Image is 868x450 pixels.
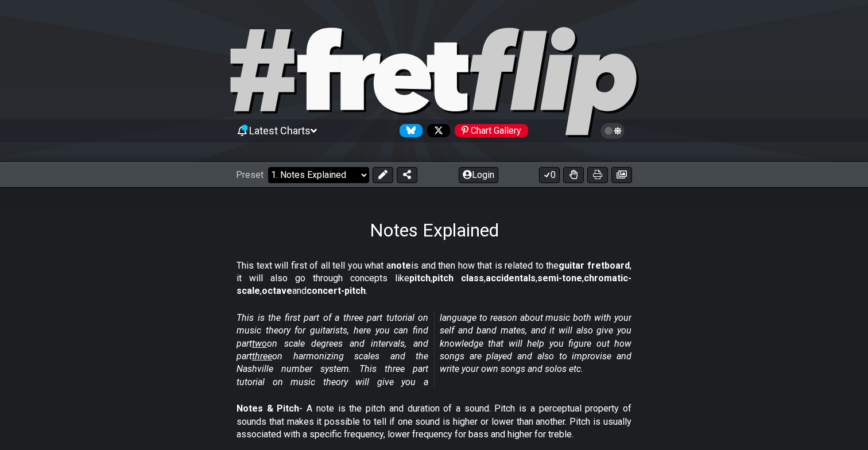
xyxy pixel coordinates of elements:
[249,125,311,137] span: Latest Charts
[252,338,267,349] span: two
[606,126,619,136] span: Toggle light / dark theme
[237,403,299,414] strong: Notes & Pitch
[307,285,366,296] strong: concert-pitch
[587,167,608,183] button: Print
[391,260,411,271] strong: note
[262,285,292,296] strong: octave
[395,124,423,137] a: Follow #fretflip at Bluesky
[409,273,431,284] strong: pitch
[236,169,263,180] span: Preset
[450,124,528,137] a: #fretflip at Pinterest
[252,351,272,362] span: three
[432,273,484,284] strong: pitch class
[539,167,560,183] button: 0
[611,167,632,183] button: Create image
[237,312,631,387] em: This is the first part of a three part tutorial on music theory for guitarists, here you can find...
[373,167,393,183] button: Edit Preset
[397,167,417,183] button: Share Preset
[537,273,582,284] strong: semi-tone
[268,167,369,183] select: Preset
[486,273,536,284] strong: accidentals
[559,260,630,271] strong: guitar fretboard
[237,402,631,441] p: - A note is the pitch and duration of a sound. Pitch is a perceptual property of sounds that make...
[237,259,631,298] p: This text will first of all tell you what a is and then how that is related to the , it will also...
[455,124,528,137] div: Chart Gallery
[423,124,450,137] a: Follow #fretflip at X
[563,167,584,183] button: Toggle Dexterity for all fretkits
[459,167,498,183] button: Login
[370,219,499,241] h1: Notes Explained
